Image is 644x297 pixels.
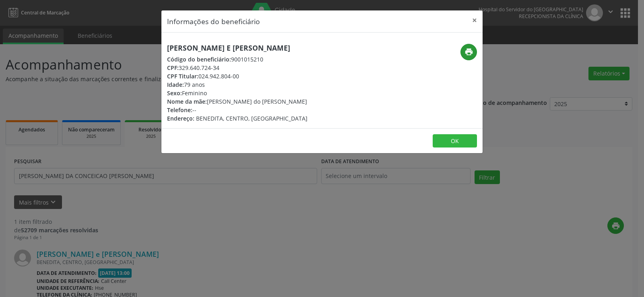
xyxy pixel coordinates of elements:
span: CPF Titular: [167,72,198,80]
span: Endereço: [167,115,194,122]
i: print [464,47,473,56]
div: [PERSON_NAME] do [PERSON_NAME] [167,97,308,106]
span: Nome da mãe: [167,98,207,105]
button: OK [433,134,477,148]
span: Telefone: [167,106,192,114]
span: Sexo: [167,89,182,97]
div: 9001015210 [167,55,308,63]
div: 024.942.804-00 [167,72,308,80]
div: -- [167,106,308,114]
div: Feminino [167,89,308,97]
h5: Informações do beneficiário [167,16,260,27]
div: 79 anos [167,80,308,89]
button: Close [466,10,483,30]
span: Idade: [167,81,184,88]
span: BENEDITA, CENTRO, [GEOGRAPHIC_DATA] [196,115,308,122]
span: CPF: [167,64,179,72]
button: print [460,44,477,60]
h5: [PERSON_NAME] e [PERSON_NAME] [167,44,308,52]
span: Código do beneficiário: [167,55,231,63]
div: 329.640.724-34 [167,63,308,72]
